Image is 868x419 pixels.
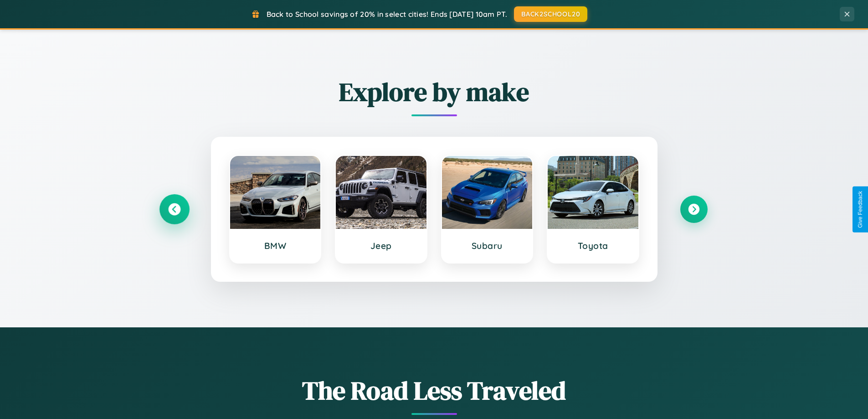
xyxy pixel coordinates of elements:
[514,6,587,22] button: BACK2SCHOOL20
[451,240,524,251] h3: Subaru
[345,240,417,251] h3: Jeep
[557,240,629,251] h3: Toyota
[161,74,708,109] h2: Explore by make
[161,373,708,408] h1: The Road Less Traveled
[857,191,863,228] div: Give Feedback
[239,240,312,251] h3: BMW
[267,10,507,19] span: Back to School savings of 20% in select cities! Ends [DATE] 10am PT.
